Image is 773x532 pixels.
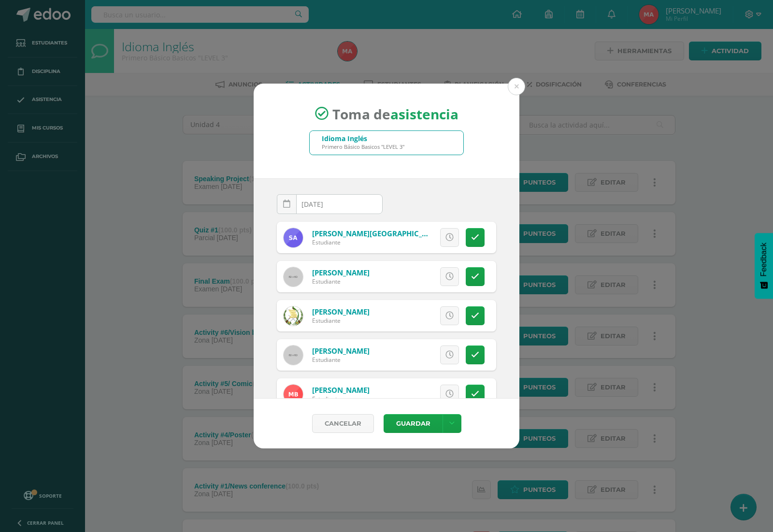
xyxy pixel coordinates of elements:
[322,134,404,143] div: Idioma Inglés
[508,78,525,95] button: Close (Esc)
[312,385,370,395] a: [PERSON_NAME]
[284,228,303,247] img: 6fe44b9fe8958021e590cf998009cfdf.png
[284,345,303,365] img: 60x60
[755,233,773,299] button: Feedback - Mostrar encuesta
[390,104,458,123] strong: asistencia
[284,267,303,287] img: 60x60
[312,414,374,433] a: Cancelar
[322,143,404,150] div: Primero Básico Basicos "LEVEL 3"
[312,316,370,325] div: Estudiante
[284,385,303,404] img: f90d96feb81eb68eb65d9593fb22c30f.png
[384,414,443,433] button: Guardar
[312,356,370,364] div: Estudiante
[312,395,370,403] div: Estudiante
[312,238,428,246] div: Estudiante
[759,243,768,276] span: Feedback
[277,195,382,214] input: Fecha de Inasistencia
[312,277,370,286] div: Estudiante
[312,307,370,316] a: [PERSON_NAME]
[312,229,444,238] a: [PERSON_NAME][GEOGRAPHIC_DATA]
[284,306,303,326] img: 6a4c4822bf119e11a345cd078a5a2ae1.png
[310,131,463,155] input: Busca un grado o sección aquí...
[332,104,458,123] span: Toma de
[312,346,370,356] a: [PERSON_NAME]
[312,268,370,277] a: [PERSON_NAME]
